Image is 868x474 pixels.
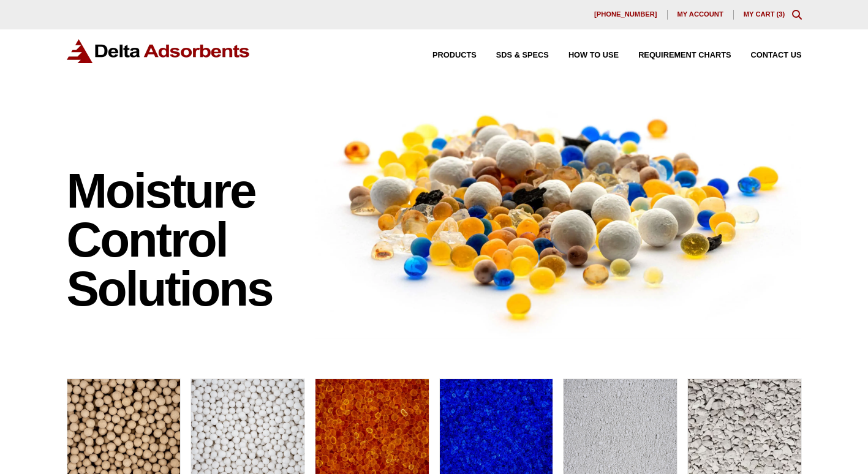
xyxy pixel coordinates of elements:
[496,51,549,59] span: SDS & SPECS
[67,167,303,314] h1: Moisture Control Solutions
[568,51,619,59] span: How to Use
[315,92,802,339] img: Image
[67,39,251,63] img: Delta Adsorbents
[668,10,734,20] a: My account
[413,51,477,59] a: Products
[779,10,782,18] span: 3
[731,51,802,59] a: Contact Us
[619,51,731,59] a: Requirement Charts
[744,10,785,18] a: My Cart (3)
[584,10,668,20] a: [PHONE_NUMBER]
[792,10,802,20] div: Toggle Modal Content
[751,51,802,59] span: Contact Us
[677,11,723,18] span: My account
[477,51,549,59] a: SDS & SPECS
[594,11,657,18] span: [PHONE_NUMBER]
[549,51,619,59] a: How to Use
[638,51,731,59] span: Requirement Charts
[432,51,477,59] span: Products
